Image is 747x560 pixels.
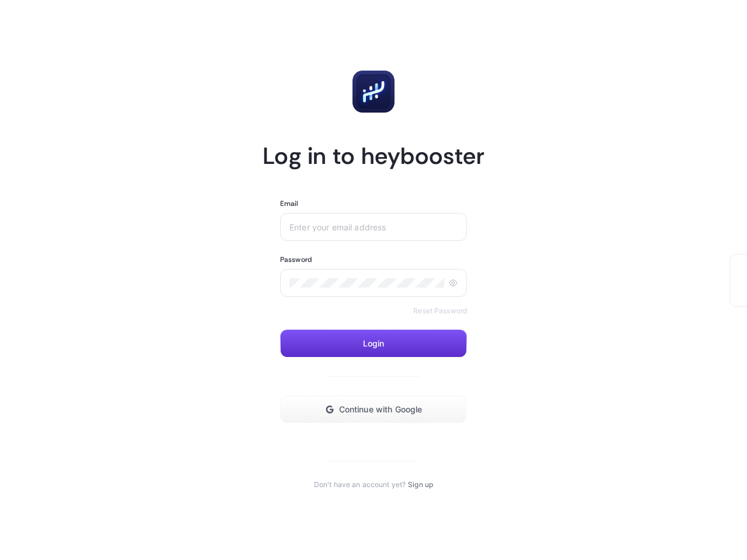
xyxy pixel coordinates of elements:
span: Don't have an account yet? [314,480,406,489]
input: Enter your email address [289,222,458,232]
label: Email [280,199,299,208]
span: Continue with Google [339,405,423,414]
button: Login [280,330,467,358]
a: Reset Password [413,306,467,316]
label: Password [280,255,312,264]
a: Sign up [408,480,433,489]
span: Login [363,339,385,348]
h1: Log in to heybooster [263,141,484,171]
button: Continue with Google [280,395,467,423]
